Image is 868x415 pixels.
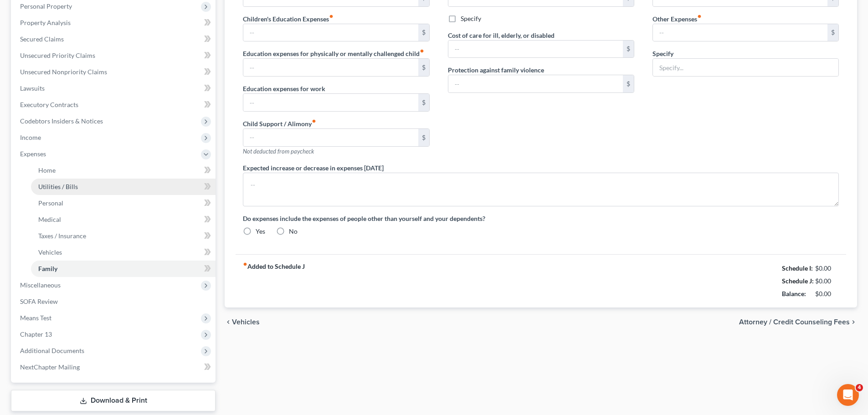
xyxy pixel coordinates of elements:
[20,51,95,59] span: Unsecured Priority Claims
[739,318,857,326] button: Attorney / Credit Counseling Fees chevron_right
[448,65,544,75] label: Protection against family violence
[20,101,78,108] span: Executory Contracts
[243,262,305,300] strong: Added to Schedule J
[20,117,103,125] span: Codebtors Insiders & Notices
[38,248,62,256] span: Vehicles
[243,163,384,173] label: Expected increase or decrease in expenses [DATE]
[38,232,86,240] span: Taxes / Insurance
[418,59,429,76] div: $
[782,290,806,297] strong: Balance:
[418,24,429,41] div: $
[38,265,57,272] span: Family
[243,94,418,111] input: --
[13,80,216,97] a: Lawsuits
[418,129,429,146] div: $
[31,162,216,179] a: Home
[289,227,298,236] label: No
[256,227,265,236] label: Yes
[38,215,61,223] span: Medical
[20,363,80,371] span: NextChapter Mailing
[31,228,216,244] a: Taxes / Insurance
[243,49,424,58] label: Education expenses for physically or mentally challenged child
[420,49,424,53] i: fiber_manual_record
[243,119,316,128] label: Child Support / Alimony
[815,277,839,286] div: $0.00
[243,59,418,76] input: --
[20,281,61,289] span: Miscellaneous
[243,262,247,266] i: fiber_manual_record
[653,24,827,41] input: --
[697,14,702,19] i: fiber_manual_record
[652,49,673,58] label: Specify
[448,75,623,92] input: --
[20,133,41,141] span: Income
[243,129,418,146] input: --
[652,14,702,24] label: Other Expenses
[461,14,481,23] label: Specify
[20,84,45,92] span: Lawsuits
[225,318,260,326] button: chevron_left Vehicles
[418,94,429,111] div: $
[13,293,216,310] a: SOFA Review
[20,19,71,26] span: Property Analysis
[31,195,216,211] a: Personal
[20,297,58,305] span: SOFA Review
[31,211,216,228] a: Medical
[856,384,863,391] span: 4
[13,359,216,375] a: NextChapter Mailing
[38,166,56,174] span: Home
[815,289,839,298] div: $0.00
[20,314,51,322] span: Means Test
[243,24,418,41] input: --
[243,84,325,93] label: Education expenses for work
[31,261,216,277] a: Family
[13,15,216,31] a: Property Analysis
[13,47,216,64] a: Unsecured Priority Claims
[20,35,64,43] span: Secured Claims
[31,244,216,261] a: Vehicles
[20,68,107,76] span: Unsecured Nonpriority Claims
[232,318,260,326] span: Vehicles
[243,14,334,24] label: Children's Education Expenses
[38,183,78,190] span: Utilities / Bills
[329,14,334,19] i: fiber_manual_record
[20,2,72,10] span: Personal Property
[448,31,555,40] label: Cost of care for ill, elderly, or disabled
[13,97,216,113] a: Executory Contracts
[782,277,814,285] strong: Schedule J:
[623,75,634,92] div: $
[20,330,52,338] span: Chapter 13
[850,318,857,326] i: chevron_right
[312,119,316,123] i: fiber_manual_record
[243,214,839,223] label: Do expenses include the expenses of people other than yourself and your dependents?
[837,384,859,406] iframe: Intercom live chat
[20,150,46,158] span: Expenses
[739,318,850,326] span: Attorney / Credit Counseling Fees
[782,264,813,272] strong: Schedule I:
[11,390,216,411] a: Download & Print
[827,24,838,41] div: $
[653,59,838,76] input: Specify...
[13,64,216,80] a: Unsecured Nonpriority Claims
[623,41,634,58] div: $
[38,199,63,207] span: Personal
[243,148,314,155] span: Not deducted from paycheck
[31,179,216,195] a: Utilities / Bills
[448,41,623,58] input: --
[225,318,232,326] i: chevron_left
[13,31,216,47] a: Secured Claims
[20,347,84,354] span: Additional Documents
[815,264,839,273] div: $0.00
